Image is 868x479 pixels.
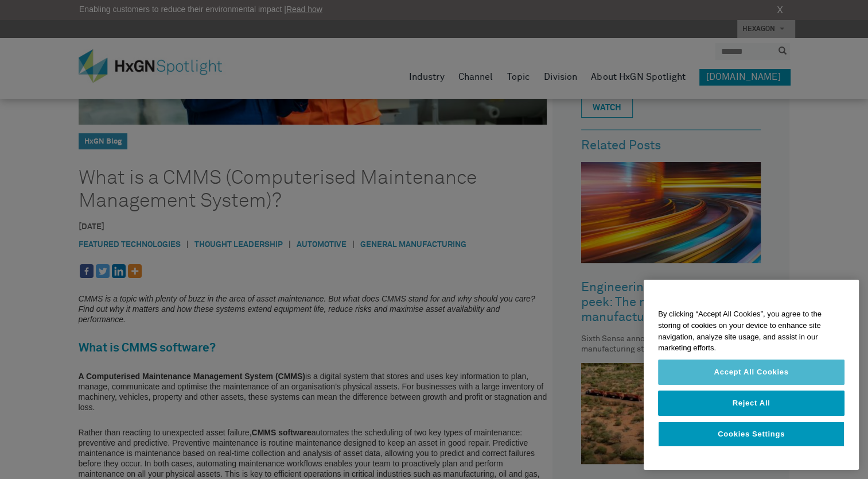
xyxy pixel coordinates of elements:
[658,391,844,416] button: Reject All
[644,303,859,360] div: By clicking “Accept All Cookies”, you agree to the storing of cookies on your device to enhance s...
[658,422,844,447] button: Cookies Settings
[644,280,859,470] div: Privacy
[658,360,844,385] button: Accept All Cookies
[644,280,859,470] div: Cookie banner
